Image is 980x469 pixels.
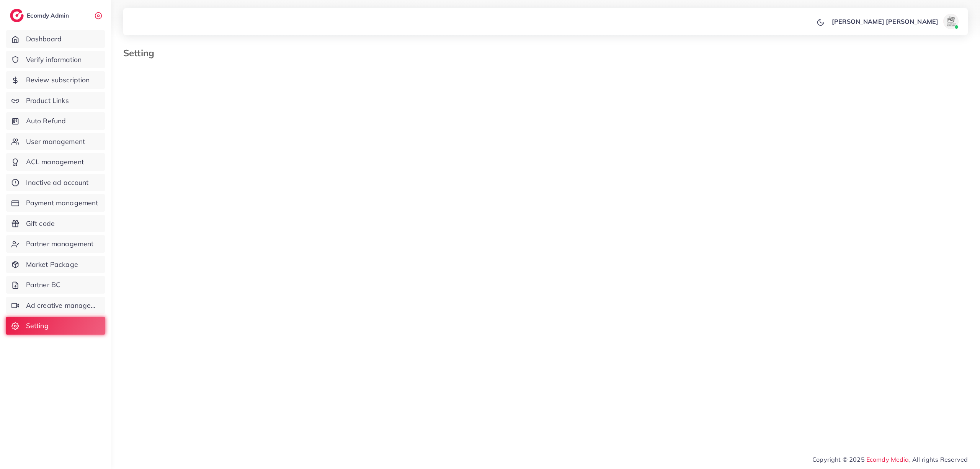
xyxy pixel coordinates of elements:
[6,276,105,294] a: Partner BC
[26,239,94,249] span: Partner management
[943,14,959,29] img: avatar
[26,280,61,290] span: Partner BC
[26,96,69,106] span: Product Links
[6,51,105,69] a: Verify information
[26,219,55,229] span: Gift code
[812,455,968,464] span: Copyright © 2025
[26,137,85,147] span: User management
[6,235,105,253] a: Partner management
[26,34,62,44] span: Dashboard
[10,9,71,22] a: logoEcomdy Admin
[6,71,105,89] a: Review subscription
[27,12,71,19] h2: Ecomdy Admin
[866,456,909,463] a: Ecomdy Media
[26,198,98,208] span: Payment management
[6,133,105,150] a: User management
[26,75,90,85] span: Review subscription
[123,47,160,59] h3: Setting
[6,256,105,273] a: Market Package
[828,14,962,29] a: [PERSON_NAME] [PERSON_NAME]avatar
[26,55,82,65] span: Verify information
[6,297,105,314] a: Ad creative management
[10,9,24,22] img: logo
[6,30,105,48] a: Dashboard
[26,321,49,331] span: Setting
[6,92,105,109] a: Product Links
[6,194,105,212] a: Payment management
[6,317,105,335] a: Setting
[26,260,78,270] span: Market Package
[6,153,105,171] a: ACL management
[6,215,105,232] a: Gift code
[26,178,89,188] span: Inactive ad account
[26,116,66,126] span: Auto Refund
[6,112,105,130] a: Auto Refund
[832,17,938,26] p: [PERSON_NAME] [PERSON_NAME]
[26,157,84,167] span: ACL management
[26,301,100,310] span: Ad creative management
[6,174,105,191] a: Inactive ad account
[909,455,968,464] span: , All rights Reserved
